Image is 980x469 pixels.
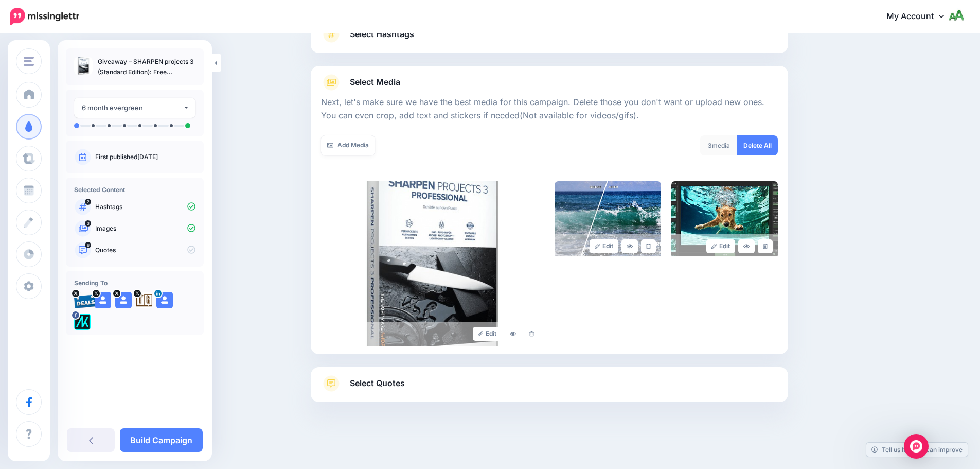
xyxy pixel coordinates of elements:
img: 300371053_782866562685722_1733786435366177641_n-bsa128417.png [74,314,91,330]
li: A post will be sent on day 0 [74,123,79,128]
span: 3 [708,142,712,149]
p: First published [95,152,195,162]
img: a2d85605335102d42d209b2468b7e865_large.jpg [671,181,778,258]
h4: Selected Content [74,186,195,194]
div: Select Media [321,91,778,346]
p: Images [95,224,195,233]
div: Open Intercom Messenger [904,434,929,459]
a: Select Media [321,74,778,91]
span: 6 [85,242,91,248]
img: user_default_image.png [115,292,132,308]
a: Edit [473,327,502,341]
a: Select Quotes [321,375,778,402]
img: user_default_image.png [156,292,173,308]
img: menu.png [24,57,34,66]
span: Select Hashtags [350,27,414,41]
a: Edit [706,239,736,253]
img: 95cf0fca748e57b5e67bba0a1d8b2b21-27699.png [74,292,97,308]
li: A post will be sent on day 124 [170,124,173,127]
div: media [700,135,738,155]
span: 3 [85,220,91,227]
li: A post will be sent on day 1 [92,124,95,127]
img: agK0rCH6-27705.jpg [136,292,152,308]
span: Select Quotes [350,376,405,390]
li: A post will be sent on day 3 [108,124,111,127]
p: Hashtags [95,202,195,212]
a: My Account [876,4,965,29]
li: A post will be sent on day 180 [185,123,190,128]
li: A post will be sent on day 10 [123,124,126,127]
img: Missinglettr [10,8,79,25]
a: Add Media [321,135,375,155]
p: Next, let's make sure we have the best media for this campaign. Delete those you don't want or up... [321,96,778,123]
a: Delete All [737,135,778,155]
h4: Sending To [74,279,195,287]
li: A post will be sent on day 73 [154,124,157,127]
p: Quotes [95,246,195,255]
span: Select Media [350,75,400,89]
a: Tell us how we can improve [866,443,968,457]
li: A post will be sent on day 32 [138,124,141,127]
img: 54d22afdd17e2cc2d70af5bc43c1cbce_thumb.jpg [74,57,93,75]
a: Edit [590,239,619,253]
img: user_default_image.png [95,292,111,308]
img: 54d22afdd17e2cc2d70af5bc43c1cbce_large.jpg [321,181,544,346]
div: 6 month evergreen [82,102,183,114]
span: 2 [85,199,91,205]
button: 6 month evergreen [74,98,195,118]
a: [DATE] [137,153,158,161]
img: 8e048231feb00f2430543fe7205401a9_large.jpg [555,181,661,258]
p: Giveaway – SHARPEN projects 3 (Standard Edition): Free Activation Code | Full Version – for Windows [98,57,195,77]
a: Select Hashtags [321,26,778,53]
